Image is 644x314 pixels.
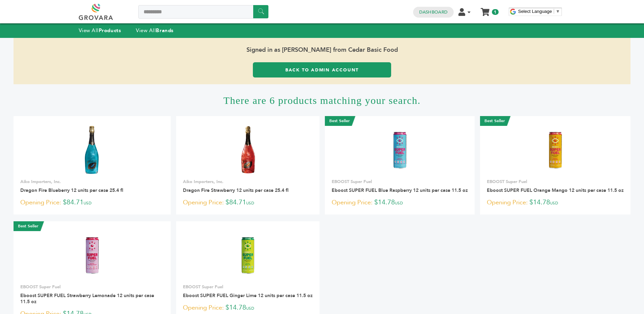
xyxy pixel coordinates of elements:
[20,284,164,290] p: EBOOST Super Fuel
[14,84,630,116] h1: There are 6 products matching your search.
[20,198,61,207] span: Opening Price:
[183,303,224,312] span: Opening Price:
[20,292,154,305] a: Eboost SUPER FUEL Strawberry Lemonade 12 units per case 11.5 oz
[183,303,313,313] p: $14.78
[481,6,489,13] a: My Cart
[531,125,580,174] img: Eboost SUPER FUEL Orange Mango 12 units per case 11.5 oz
[419,9,448,15] a: Dashboard
[68,125,117,174] img: Dragon Fire Blueberry 12 units per case 25.4 fl
[518,9,560,14] a: Select Language​
[556,9,560,14] span: ▼
[20,187,123,194] a: Dragon Fire Blueberry 12 units per case 25.4 fl
[156,27,173,34] strong: Brands
[183,284,313,290] p: EBOOST Super Fuel
[332,179,468,185] p: EBOOST Super Fuel
[183,187,288,194] a: Dragon Fire Strawberry 12 units per case 25.4 fl
[332,198,468,208] p: $14.78
[487,198,624,208] p: $14.78
[487,187,624,194] a: Eboost SUPER FUEL Orange Mango 12 units per case 11.5 oz
[183,198,224,207] span: Opening Price:
[246,200,254,206] span: USD
[136,27,174,34] a: View AllBrands
[518,9,552,14] span: Select Language
[20,179,164,185] p: Aiko Importers, Inc.
[223,230,272,279] img: Eboost SUPER FUEL Ginger Lime 12 units per case 11.5 oz
[487,179,624,185] p: EBOOST Super Fuel
[14,38,630,62] span: Signed in as [PERSON_NAME] from Cedar Basic Food
[492,9,498,15] span: 1
[332,198,373,207] span: Opening Price:
[183,198,313,208] p: $84.71
[84,200,92,206] span: USD
[550,200,558,206] span: USD
[246,306,254,311] span: USD
[99,27,121,34] strong: Products
[68,230,117,279] img: Eboost SUPER FUEL Strawberry Lemonade 12 units per case 11.5 oz
[183,292,313,299] a: Eboost SUPER FUEL Ginger Lime 12 units per case 11.5 oz
[332,187,468,194] a: Eboost SUPER FUEL Blue Raspberry 12 units per case 11.5 oz
[375,125,424,174] img: Eboost SUPER FUEL Blue Raspberry 12 units per case 11.5 oz
[253,62,391,77] a: Back to Admin Account
[20,198,164,208] p: $84.71
[183,179,313,185] p: Aiko Importers, Inc.
[223,125,272,174] img: Dragon Fire Strawberry 12 units per case 25.4 fl
[138,5,268,19] input: Search a product or brand...
[395,200,403,206] span: USD
[487,198,528,207] span: Opening Price:
[79,27,121,34] a: View AllProducts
